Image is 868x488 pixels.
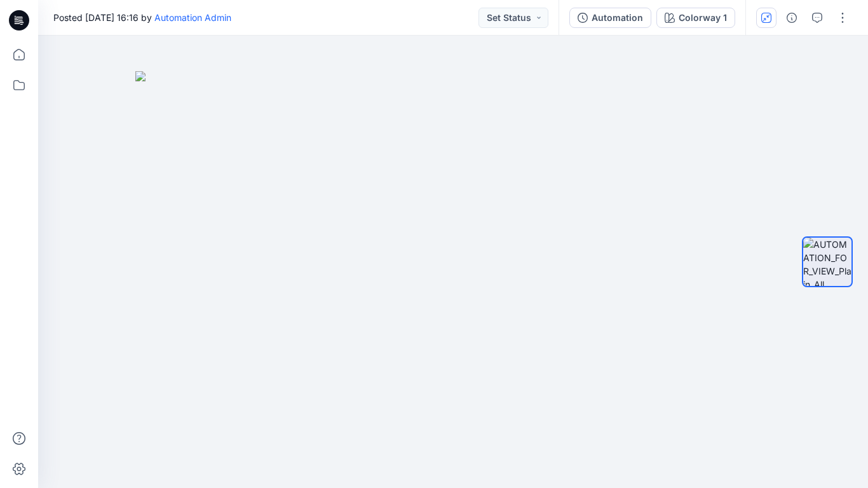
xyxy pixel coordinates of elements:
button: Details [782,8,802,28]
img: AUTOMATION_FOR_VIEW_Plain_All colorways (4) [803,238,851,286]
div: Automation [592,11,643,25]
span: Posted [DATE] 16:16 by [53,11,231,24]
button: Automation [569,8,651,28]
img: eyJhbGciOiJIUzI1NiIsImtpZCI6IjAiLCJzbHQiOiJzZXMiLCJ0eXAiOiJKV1QifQ.eyJkYXRhIjp7InR5cGUiOiJzdG9yYW... [135,71,771,488]
a: Automation Admin [154,12,231,23]
div: Colorway 1 [679,11,727,25]
button: Colorway 1 [656,8,735,28]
